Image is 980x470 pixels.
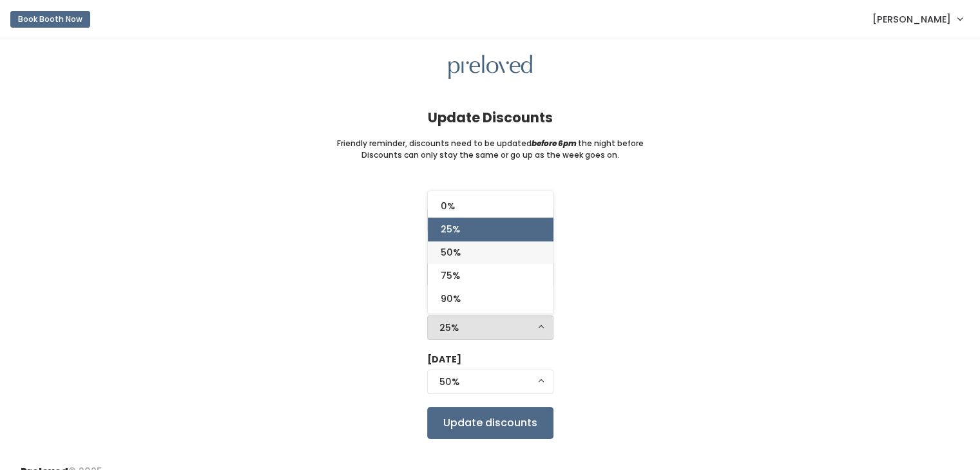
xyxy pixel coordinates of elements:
[532,138,577,149] i: before 6pm
[439,375,541,389] div: 50%
[439,321,541,335] div: 25%
[10,11,90,28] button: Book Booth Now
[872,12,951,26] span: [PERSON_NAME]
[441,245,461,259] span: 50%
[860,5,975,33] a: [PERSON_NAME]
[10,5,90,33] a: Book Booth Now
[427,370,553,394] button: 50%
[441,268,460,283] span: 75%
[448,55,532,80] img: preloved logo
[427,407,553,439] input: Update discounts
[427,353,461,366] label: [DATE]
[441,222,460,236] span: 25%
[337,138,644,149] small: Friendly reminder, discounts need to be updated the night before
[427,315,553,340] button: 25%
[361,149,619,161] small: Discounts can only stay the same or go up as the week goes on.
[428,110,553,125] h4: Update Discounts
[441,199,455,213] span: 0%
[441,292,461,306] span: 90%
